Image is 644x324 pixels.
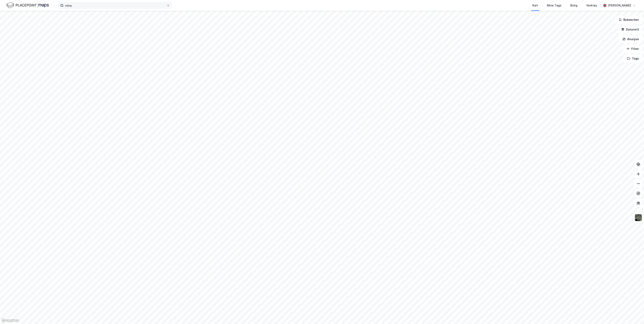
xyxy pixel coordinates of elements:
[624,55,642,63] button: Tags
[623,45,642,53] button: Filter
[615,16,642,24] button: Bokmerker
[635,214,642,221] img: 9k=
[608,3,631,8] div: [PERSON_NAME]
[624,305,644,324] iframe: Chat Widget
[570,3,577,8] div: Bolig
[618,25,642,34] button: Datasett
[586,3,597,8] div: Verktøy
[1,318,19,323] a: Mapbox homepage
[619,35,642,43] button: Analyse
[547,3,561,8] div: Mine Tags
[64,2,167,8] input: Søk på adresse, matrikkel, gårdeiere, leietakere eller personer
[6,2,49,9] img: logo.f888ab2527a4732fd821a326f86c7f29.svg
[532,3,538,8] div: Kart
